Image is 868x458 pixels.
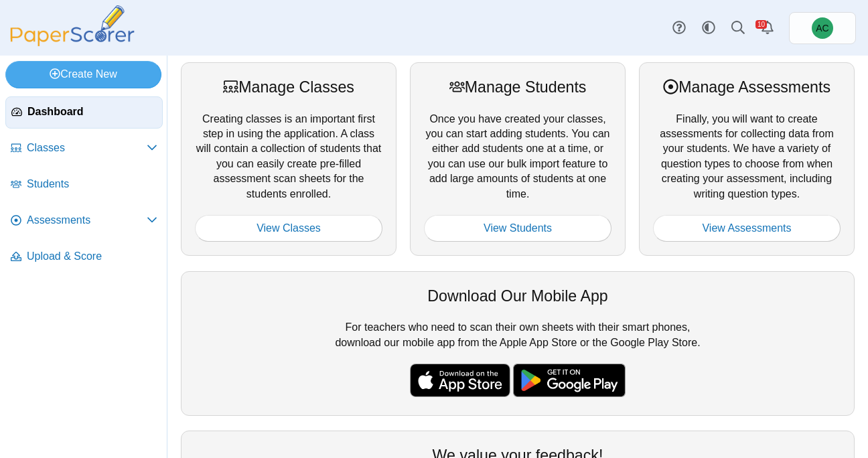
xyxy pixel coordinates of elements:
span: Assessments [27,213,147,228]
span: Andrew Christman [812,17,833,39]
div: Manage Assessments [653,76,841,98]
a: View Assessments [653,215,841,242]
img: apple-store-badge.svg [410,364,510,397]
div: Once you have created your classes, you can start adding students. You can either add students on... [410,62,626,256]
div: Finally, you will want to create assessments for collecting data from your students. We have a va... [639,62,855,256]
a: View Students [424,215,611,242]
a: Classes [5,133,163,165]
img: PaperScorer [5,5,139,46]
div: For teachers who need to scan their own sheets with their smart phones, download our mobile app f... [181,271,855,416]
a: Dashboard [5,96,163,129]
span: Dashboard [27,104,157,119]
a: Alerts [753,13,782,43]
img: google-play-badge.png [513,364,626,397]
a: Andrew Christman [789,12,856,44]
a: Students [5,169,163,201]
a: Assessments [5,205,163,237]
div: Creating classes is an important first step in using the application. A class will contain a coll... [181,62,396,256]
span: Andrew Christman [816,23,828,33]
span: Upload & Score [27,249,157,264]
div: Manage Classes [195,76,382,98]
a: PaperScorer [5,37,139,48]
a: Upload & Score [5,241,163,273]
div: Manage Students [424,76,611,98]
a: View Classes [195,215,382,242]
div: Download Our Mobile App [195,285,841,307]
a: Create New [5,61,161,88]
span: Students [27,177,157,192]
span: Classes [27,141,147,155]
